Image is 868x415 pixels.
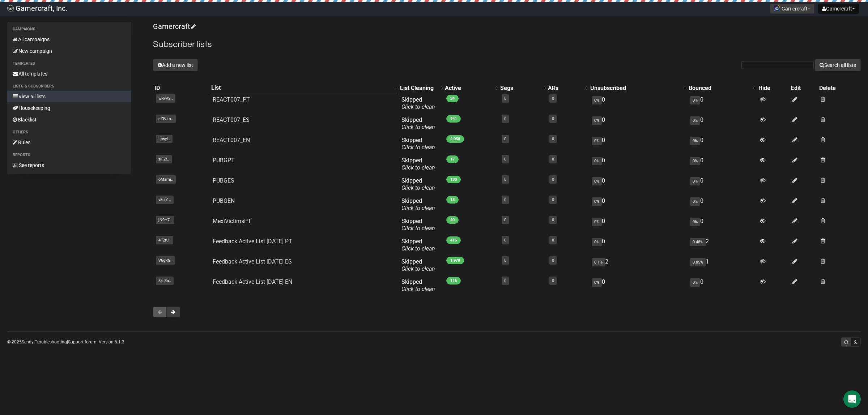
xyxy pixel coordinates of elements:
[213,157,235,164] a: PUBGPT
[156,94,175,103] span: wRvVS..
[687,215,757,235] td: 0
[401,157,435,171] span: Skipped
[687,134,757,154] td: 0
[401,205,435,211] a: Click to clean
[589,215,687,235] td: 0
[552,218,554,222] a: 0
[589,174,687,194] td: 0
[156,216,174,224] span: jN9H7..
[504,218,506,222] a: 0
[7,338,124,346] p: © 2025 | | | Version 6.1.3
[687,235,757,255] td: 2
[153,83,210,93] th: ID: No sort applied, sorting is disabled
[213,218,251,224] a: MexiVictimsPT
[592,238,602,246] span: 0%
[7,91,131,102] a: View all lists
[687,83,757,93] th: Bounced: No sort applied, activate to apply an ascending sort
[401,144,435,151] a: Click to clean
[552,238,554,243] a: 0
[401,184,435,191] a: Click to clean
[7,59,131,68] li: Templates
[687,93,757,114] td: 0
[213,116,250,123] a: REACT007_ES
[504,96,506,101] a: 0
[446,176,461,183] span: 130
[552,258,554,263] a: 0
[589,83,687,93] th: Unsubscribed: No sort applied, activate to apply an ascending sort
[153,38,861,51] h2: Subscriber lists
[592,258,605,266] span: 0.1%
[156,236,173,244] span: 4F2ru..
[156,135,173,143] span: LtwyI..
[156,115,176,123] span: sZEJm..
[153,22,195,31] a: Gamercraft
[213,137,250,144] a: REACT007_EN
[504,258,506,263] a: 0
[552,157,554,162] a: 0
[589,255,687,275] td: 2
[690,177,700,185] span: 0%
[548,85,582,92] div: ARs
[504,177,506,182] a: 0
[592,278,602,287] span: 0%
[504,137,506,141] a: 0
[791,85,816,92] div: Edit
[401,258,435,272] span: Skipped
[156,277,174,285] span: 8xL3a..
[210,83,399,93] th: List: Descending sort applied, activate to remove the sort
[401,278,435,292] span: Skipped
[687,275,757,296] td: 0
[401,164,435,171] a: Click to clean
[589,235,687,255] td: 0
[589,134,687,154] td: 0
[446,155,459,163] span: 17
[690,278,700,287] span: 0%
[592,157,602,165] span: 0%
[7,45,131,57] a: New campaign
[213,258,292,265] a: Feedback Active List [DATE] ES
[592,197,602,206] span: 0%
[690,238,706,246] span: 0.48%
[443,83,499,93] th: Active: No sort applied, activate to apply an ascending sort
[22,339,34,345] a: Sendy
[401,116,435,131] span: Skipped
[401,286,435,292] a: Click to clean
[446,236,461,244] span: 416
[552,137,554,141] a: 0
[687,255,757,275] td: 1
[592,177,602,185] span: 0%
[690,157,700,165] span: 0%
[446,95,459,102] span: 34
[589,114,687,134] td: 0
[401,238,435,252] span: Skipped
[7,34,131,45] a: All campaigns
[213,197,235,204] a: PUBGEN
[446,277,461,284] span: 116
[213,96,250,103] a: REACT007_PT
[401,197,435,211] span: Skipped
[774,5,780,11] img: 1.png
[504,116,506,121] a: 0
[690,218,700,226] span: 0%
[499,83,547,93] th: Segs: No sort applied, activate to apply an ascending sort
[843,390,861,408] div: Open Intercom Messenger
[213,177,234,184] a: PUBGES
[154,85,208,92] div: ID
[690,197,700,206] span: 0%
[592,96,602,104] span: 0%
[589,154,687,174] td: 0
[818,4,859,14] button: Gamercraft
[7,5,14,12] img: 495c379b842add29c2f3abb19115e0e4
[7,68,131,80] a: All templates
[399,83,443,93] th: List Cleaning: No sort applied, activate to apply an ascending sort
[687,114,757,134] td: 0
[400,85,436,92] div: List Cleaning
[690,137,700,145] span: 0%
[687,174,757,194] td: 0
[7,137,131,148] a: Rules
[546,83,589,93] th: ARs: No sort applied, activate to apply an ascending sort
[819,85,859,92] div: Delete
[818,83,861,93] th: Delete: No sort applied, sorting is disabled
[7,82,131,91] li: Lists & subscribers
[35,339,67,345] a: Troubleshooting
